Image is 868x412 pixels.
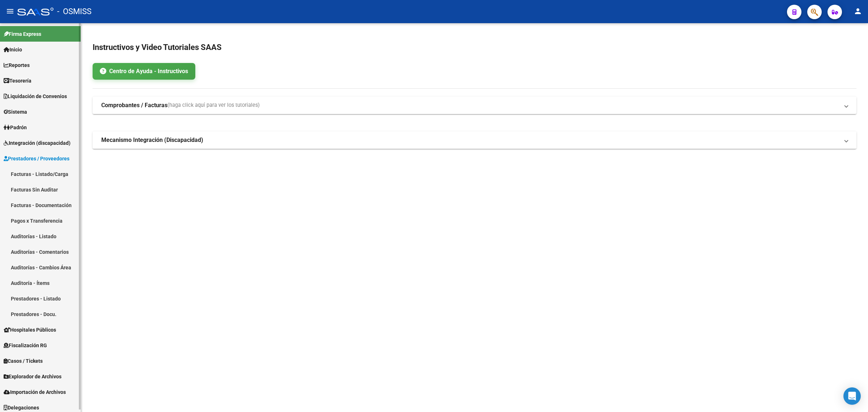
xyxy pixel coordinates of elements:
span: Casos / Tickets [4,357,43,365]
span: (haga click aquí para ver los tutoriales) [167,101,260,109]
span: Firma Express [4,30,41,38]
mat-expansion-panel-header: Comprobantes / Facturas(haga click aquí para ver los tutoriales) [93,97,856,114]
span: Delegaciones [4,404,39,412]
span: Padrón [4,123,27,131]
span: Reportes [4,61,30,69]
span: Sistema [4,108,27,116]
a: Centro de Ayuda - Instructivos [93,63,195,80]
span: Prestadores / Proveedores [4,155,69,163]
mat-expansion-panel-header: Mecanismo Integración (Discapacidad) [93,131,856,149]
mat-icon: person [854,7,862,16]
span: Tesorería [4,77,31,85]
span: Importación de Archivos [4,388,66,396]
strong: Comprobantes / Facturas [101,101,167,109]
div: Open Intercom Messenger [843,387,861,405]
mat-icon: menu [6,7,14,16]
span: Hospitales Públicos [4,326,56,334]
span: - OSMISS [57,4,92,20]
span: Liquidación de Convenios [4,92,67,100]
strong: Mecanismo Integración (Discapacidad) [101,136,203,144]
span: Integración (discapacidad) [4,139,71,147]
span: Inicio [4,46,22,54]
span: Explorador de Archivos [4,373,61,381]
h2: Instructivos y Video Tutoriales SAAS [93,41,856,54]
span: Fiscalización RG [4,341,47,349]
